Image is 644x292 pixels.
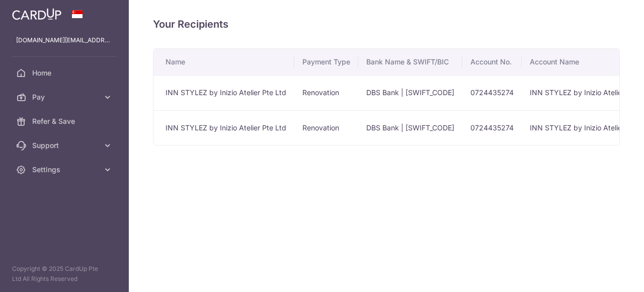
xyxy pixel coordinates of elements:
[32,92,99,102] span: Pay
[294,49,358,75] th: Payment Type
[358,110,462,145] td: DBS Bank | [SWIFT_CODE]
[462,49,522,75] th: Account No.
[358,75,462,110] td: DBS Bank | [SWIFT_CODE]
[358,49,462,75] th: Bank Name & SWIFT/BIC
[294,110,358,145] td: Renovation
[32,68,99,78] span: Home
[16,35,113,45] p: [DOMAIN_NAME][EMAIL_ADDRESS][DOMAIN_NAME]
[153,16,620,32] h4: Your Recipients
[32,165,99,175] span: Settings
[153,75,294,110] td: INN STYLEZ by Inizio Atelier Pte Ltd
[153,49,294,75] th: Name
[294,75,358,110] td: Renovation
[462,110,522,145] td: 0724435274
[32,116,99,126] span: Refer & Save
[12,8,61,20] img: CardUp
[32,140,99,151] span: Support
[462,75,522,110] td: 0724435274
[153,110,294,145] td: INN STYLEZ by Inizio Atelier Pte Ltd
